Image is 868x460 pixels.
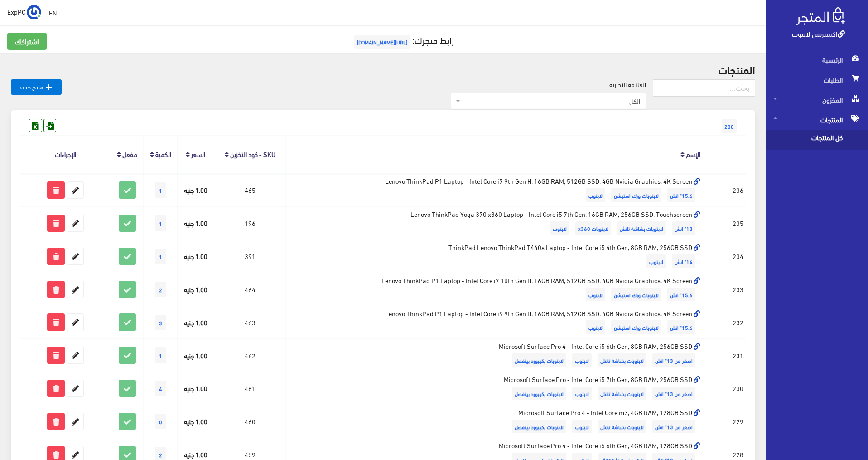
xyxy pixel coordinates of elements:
td: 234 [730,240,746,273]
span: لابتوب [586,320,605,334]
td: 235 [730,207,746,240]
span: [URL][DOMAIN_NAME] [354,35,410,49]
td: 1.00 جنيه [177,273,214,306]
span: 1 [155,182,166,198]
span: الكل [451,93,646,110]
span: لابتوبات بشاشة تاتش [598,353,646,367]
td: ThinkPad Lenovo ThinkPad T440s Laptop - Intel Core i5 4th Gen, 8GB RAM, 256GB SSD [286,240,703,273]
td: 463 [214,306,286,339]
span: 14" انش [672,254,695,268]
td: 1.00 جنيه [177,372,214,405]
span: لابتوبات بشاشة تاتش [598,420,646,433]
td: 232 [730,306,746,339]
a: مفعل [122,147,137,160]
td: 230 [730,372,746,405]
span: اصغر من 13" انش [652,420,695,433]
span: 3 [155,315,166,330]
span: 1 [155,215,166,231]
td: 391 [214,240,286,273]
span: لابتوبات بشاشة تاتش [598,387,646,400]
span: لابتوب [586,188,605,202]
span: لابتوبات ورك استيشن [611,320,661,334]
td: Lenovo ThinkPad P1 Laptop - Intel Core i9 9th Gen H, 16GB RAM, 512GB SSD, 4GB Nvidia Graphics, 4K... [286,306,703,339]
td: 233 [730,273,746,306]
td: 1.00 جنيه [177,173,214,206]
span: المنتجات [773,110,861,130]
span: لابتوبات بشاشة تاتش [617,221,666,235]
td: 460 [214,405,286,438]
span: الرئيسية [773,50,861,70]
a: الكمية [155,147,171,160]
img: . [796,7,845,25]
span: 13" انش [672,221,695,235]
a: EN [45,5,60,21]
span: 1 [155,347,166,363]
td: 1.00 جنيه [177,405,214,438]
span: اصغر من 13" انش [652,387,695,400]
span: 15.6" انش [667,320,695,334]
span: 0 [155,414,166,429]
a: الطلبات [766,70,868,90]
span: 15.6" انش [667,288,695,301]
iframe: Drift Widget Chat Controller [11,398,45,432]
th: الإجراءات [20,136,111,173]
td: Microsoft Surface Pro - Intel Core i5 7th Gen, 8GB RAM, 256GB SSD [286,372,703,405]
span: الطلبات [773,70,861,90]
a: اكسبريس لابتوب [792,27,845,40]
a: رابط متجرك:[URL][DOMAIN_NAME] [352,31,454,48]
span: لابتوب [550,221,569,235]
span: ExpPC [7,6,25,17]
span: 15.6" انش [667,188,695,202]
span: لابتوب [572,353,592,367]
span: لابتوب [586,288,605,301]
td: 196 [214,207,286,240]
td: Lenovo ThinkPad P1 Laptop - Intel Core i7 10th Gen H, 16GB RAM, 512GB SSD, 4GB Nvidia Graphics, 4... [286,273,703,306]
span: لابتوبات بكيبورد بيتفصل [512,353,566,367]
span: لابتوبات x360 [575,221,611,235]
span: لابتوبات ورك استيشن [611,288,661,301]
td: 1.00 جنيه [177,339,214,372]
label: العلامة التجارية [609,79,646,89]
span: 200 [722,119,737,133]
span: الكل [462,97,640,106]
span: لابتوب [646,254,666,268]
span: لابتوبات بكيبورد بيتفصل [512,420,566,433]
a: الإسم [686,147,700,160]
td: 1.00 جنيه [177,306,214,339]
h2: المنتجات [11,64,755,75]
a: الرئيسية [766,50,868,70]
u: EN [49,7,57,18]
span: لابتوبات ورك استيشن [611,188,661,202]
span: لابتوبات بكيبورد بيتفصل [512,387,566,400]
span: لابتوب [572,387,592,400]
span: كل المنتجات [773,130,842,150]
a: اشتراكك [7,33,47,50]
a: منتج جديد [11,79,62,95]
span: 2 [155,282,166,297]
td: 464 [214,273,286,306]
input: بحث... [653,79,755,97]
span: 1 [155,249,166,264]
span: المخزون [773,90,861,110]
td: 461 [214,372,286,405]
span: 4 [155,381,166,396]
span: لابتوب [572,420,592,433]
img: ... [27,5,41,20]
a: المنتجات [766,110,868,130]
td: Lenovo ThinkPad Yoga 370 x360 Laptop - Intel Core i5 7th Gen, 16GB RAM, 256GB SSD, Touchscreen [286,207,703,240]
a: SKU - كود التخزين [230,147,275,160]
span: اصغر من 13" انش [652,353,695,367]
td: 1.00 جنيه [177,240,214,273]
td: Lenovo ThinkPad P1 Laptop - Intel Core i7 9th Gen H, 16GB RAM, 512GB SSD, 4GB Nvidia Graphics, 4K... [286,173,703,206]
td: 236 [730,173,746,206]
a: السعر [191,147,205,160]
td: 231 [730,339,746,372]
i:  [43,82,54,93]
td: 462 [214,339,286,372]
td: Microsoft Surface Pro 4 - Intel Core i5 6th Gen, 8GB RAM, 256GB SSD [286,339,703,372]
td: 465 [214,173,286,206]
td: Microsoft Surface Pro 4 - Intel Core m3, 4GB RAM, 128GB SSD [286,405,703,438]
td: 229 [730,405,746,438]
a: المخزون [766,90,868,110]
td: 1.00 جنيه [177,207,214,240]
